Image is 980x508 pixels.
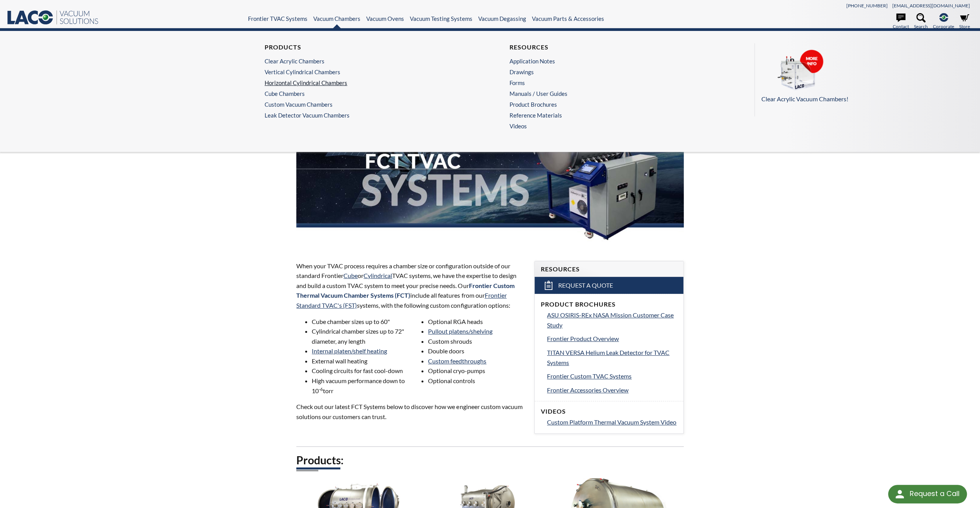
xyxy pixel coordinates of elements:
a: Frontier Custom TVAC Systems [547,371,677,381]
a: Leak Detector Vacuum Chambers [265,112,470,119]
li: High vacuum performance down to 10 torr [312,376,409,395]
img: CHAMBERS.png [761,49,838,93]
a: Frontier Product Overview [547,334,677,344]
a: Vacuum Parts & Accessories [532,15,604,22]
a: Drawings [510,68,712,75]
li: Custom shrouds [428,336,525,346]
img: FCT TVAC Systems header [296,91,683,246]
span: Corporate [933,23,954,30]
li: Cube chamber sizes up to 60" [312,317,409,327]
p: When your TVAC process requires a chamber size or configuration outside of our standard Frontier ... [296,261,525,310]
a: Horizontal Cylindrical Chambers [265,79,467,86]
a: Frontier Accessories Overview [547,385,677,395]
a: Contact [893,13,909,30]
li: Optional RGA heads [428,317,525,327]
a: Request a Quote [535,277,683,294]
a: Frontier TVAC Systems [248,15,307,22]
a: Cube [343,272,358,279]
span: Frontier Accessories Overview [547,386,628,394]
span: Frontier Custom TVAC Systems [547,372,632,380]
a: Pullout platens/shelving [428,327,493,335]
p: Clear Acrylic Vacuum Chambers! [761,94,960,104]
a: Clear Acrylic Vacuum Chambers! [761,49,960,104]
div: Request a Call [888,485,967,503]
a: Manuals / User Guides [510,90,712,97]
a: Application Notes [510,58,712,65]
a: Vacuum Ovens [366,15,404,22]
a: Custom Vacuum Chambers [265,101,467,108]
h4: Product Brochures [541,300,677,309]
span: Frontier Product Overview [547,335,619,342]
a: Product Brochures [510,101,712,108]
sup: -6 [319,386,323,392]
li: Optional cryo-pumps [428,366,525,376]
span: ASU OSIRIS-REx NASA Mission Customer Case Study [547,311,674,329]
p: Check out our latest FCT Systems below to discover how we engineer custom vacuum solutions our cu... [296,402,525,421]
a: Custom Platform Thermal Vacuum System Video [547,417,677,427]
a: Internal platen/shelf heating [312,347,387,355]
li: Cooling circuits for fast cool-down [312,366,409,376]
span: Custom Platform Thermal Vacuum System Video [547,418,676,426]
div: Request a Call [909,485,959,503]
h4: Resources [510,43,712,51]
a: Vacuum Testing Systems [410,15,472,22]
a: Reference Materials [510,112,712,119]
img: round button [893,488,906,500]
a: Cylindrical [363,272,392,279]
li: Double doors [428,346,525,356]
li: Cylindrical chamber sizes up to 72" diameter, any length [312,326,409,346]
h4: Resources [541,265,677,273]
a: Vacuum Degassing [478,15,526,22]
h2: Products: [296,453,683,467]
a: Vacuum Chambers [313,15,360,22]
a: Videos [510,123,715,130]
a: Store [959,13,970,30]
a: Cube Chambers [265,90,467,97]
h4: Videos [541,407,677,416]
h4: Products [265,43,467,51]
a: ASU OSIRIS-REx NASA Mission Customer Case Study [547,310,677,330]
span: Request a Quote [558,281,613,290]
a: Frontier Standard TVAC's (FST) [296,292,506,309]
a: Forms [510,79,712,86]
span: TITAN VERSA Helium Leak Detector for TVAC Systems [547,349,669,366]
li: Optional controls [428,376,525,386]
a: Custom feedthroughs [428,357,486,365]
a: TITAN VERSA Helium Leak Detector for TVAC Systems [547,348,677,367]
a: [PHONE_NUMBER] [846,3,888,9]
a: Clear Acrylic Chambers [265,58,467,65]
a: Vertical Cylindrical Chambers [265,68,467,75]
a: Search [914,13,928,30]
a: [EMAIL_ADDRESS][DOMAIN_NAME] [892,3,970,9]
li: External wall heating [312,356,409,366]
